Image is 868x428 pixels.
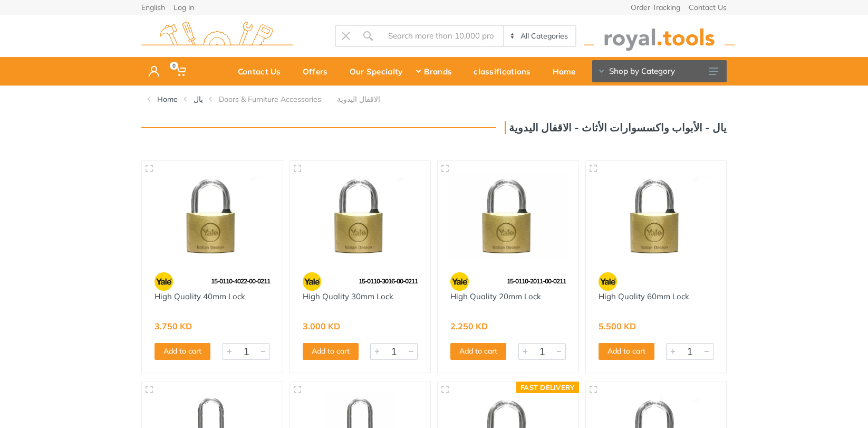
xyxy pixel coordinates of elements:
h3: يال - الأبواب واكسسوارات الأثاث - الاقفال اليدوية [505,121,727,134]
a: Our Specialty [335,57,410,85]
a: يال [194,94,203,104]
span: 0 [170,62,178,70]
div: Contact Us [224,60,288,82]
span: 15-0110-3016-00-0211 [359,277,418,285]
a: Home [538,57,583,85]
a: Doors & Furniture Accessories [219,94,321,104]
button: Shop by Category [592,60,727,82]
div: 2.250 KD [450,322,488,330]
img: royal.tools Logo [584,22,735,51]
div: classifications [459,60,538,82]
img: Royal Tools - High Quality 30mm Lock [300,170,421,262]
div: Home [538,60,583,82]
font: Brands [424,68,452,75]
a: High Quality 60mm Lock [599,291,689,301]
a: Order Tracking [631,4,680,11]
a: High Quality 20mm Lock [450,291,541,301]
li: الاقفال اليدوية [321,94,380,104]
img: 23.webp [303,272,321,291]
img: Royal Tools - High Quality 60mm Lock [595,170,717,262]
img: 23.webp [599,272,617,291]
a: Contact Us [689,4,727,11]
a: classifications [459,57,538,85]
span: 15-0110-2011-00-0211 [507,277,566,285]
div: Our Specialty [335,60,410,82]
div: 5.500 KD [599,322,636,330]
font: Shop by Category [609,66,675,76]
a: Offers [288,57,335,85]
a: English [141,4,165,11]
img: royal.tools Logo [141,22,293,51]
div: Fast delivery [516,382,578,393]
select: Category [503,26,575,46]
nav: breadcrumb [141,94,727,104]
img: 23.webp [155,272,173,291]
div: 3.000 KD [303,322,340,330]
div: 3.750 KD [155,322,192,330]
a: Home [157,94,178,104]
div: Offers [288,60,335,82]
button: Add to cart [450,343,506,360]
a: High Quality 30mm Lock [303,291,393,301]
span: 15-0110-4022-00-0211 [211,277,270,285]
a: Contact Us [224,57,288,85]
button: Add to cart [303,343,359,360]
img: Royal Tools - High Quality 40mm Lock [151,170,273,262]
a: 0 [167,57,194,85]
img: 23.webp [450,272,469,291]
button: Add to cart [599,343,654,360]
img: Royal Tools - High Quality 20mm Lock [447,170,569,262]
a: Log in [173,4,194,11]
input: Site search [379,25,503,47]
button: Add to cart [155,343,210,360]
a: High Quality 40mm Lock [155,291,245,301]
